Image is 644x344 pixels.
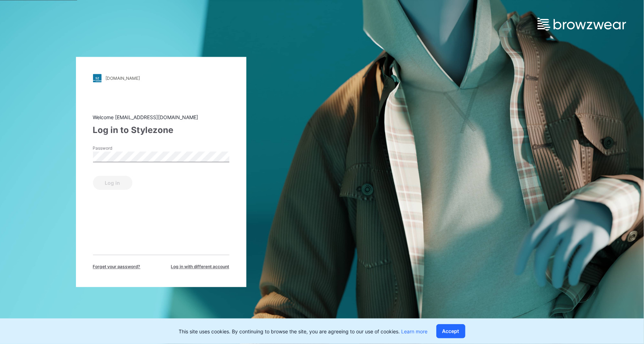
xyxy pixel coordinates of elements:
[93,114,229,121] div: Welcome [EMAIL_ADDRESS][DOMAIN_NAME]
[93,264,141,270] span: Forget your password?
[436,324,465,338] button: Accept
[93,124,229,137] div: Log in to Stylezone
[93,74,102,83] img: stylezone-logo.562084cfcfab977791bfbf7441f1a819.svg
[537,18,626,30] img: browzwear-logo.e42bd6dac1945053ebaf764b6aa21510.svg
[171,264,229,270] span: Log in with different account
[402,328,428,334] a: Learn more
[93,145,143,152] label: Password
[179,328,428,335] p: This site uses cookies. By continuing to browse the site, you are agreeing to our use of cookies.
[93,74,229,83] a: [DOMAIN_NAME]
[106,76,140,81] div: [DOMAIN_NAME]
